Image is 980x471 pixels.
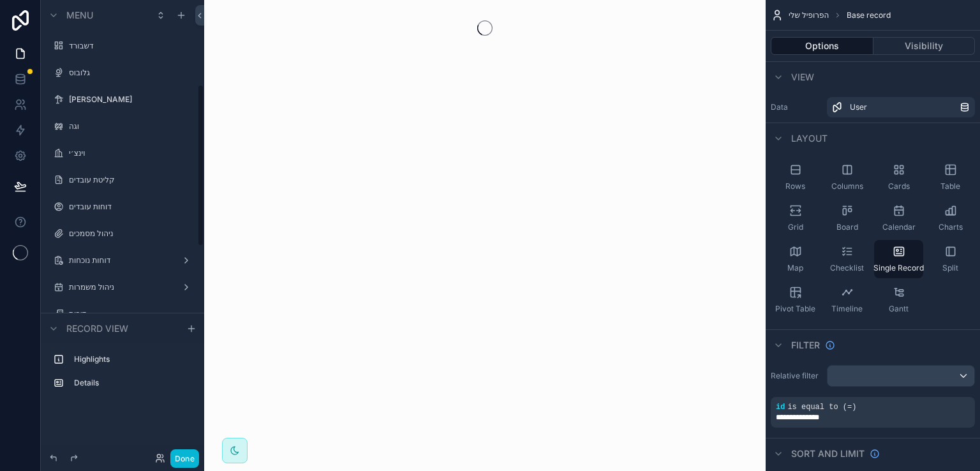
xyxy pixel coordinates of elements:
[926,158,975,197] button: Table
[789,10,829,20] span: הפרופיל שלי
[873,263,924,273] span: Single Record
[822,240,872,278] button: Checklist
[69,282,176,292] label: ניהול משמרות
[775,304,815,314] span: Pivot Table
[827,97,975,117] a: User
[74,378,191,388] label: Details
[69,175,194,185] label: קליטת עובדים
[771,158,820,197] button: Rows
[850,102,867,112] span: User
[69,121,194,131] label: וגה
[771,240,820,278] button: Map
[926,199,975,237] button: Charts
[66,9,93,22] span: Menu
[791,339,820,352] span: Filter
[74,354,191,364] label: Highlights
[776,403,785,412] span: id
[69,94,194,105] label: [PERSON_NAME]
[822,199,872,237] button: Board
[69,255,176,265] label: דוחות נוכחות
[939,222,963,232] span: Charts
[926,240,975,278] button: Split
[791,71,814,84] span: View
[771,371,822,381] label: Relative filter
[874,281,923,319] button: Gantt
[785,181,805,191] span: Rows
[170,449,199,468] button: Done
[830,263,864,273] span: Checklist
[882,222,916,232] span: Calendar
[69,309,194,319] label: דירות
[831,304,863,314] span: Timeline
[874,240,923,278] button: Single Record
[787,263,803,273] span: Map
[874,199,923,237] button: Calendar
[831,181,863,191] span: Columns
[787,403,856,412] span: is equal to (=)
[69,148,194,158] label: וינצ׳י
[942,263,958,273] span: Split
[69,41,194,51] label: דשבורד
[771,102,822,112] label: Data
[771,37,873,55] button: Options
[66,322,128,335] span: Record view
[888,181,910,191] span: Cards
[873,37,976,55] button: Visibility
[41,343,204,406] div: scrollable content
[874,158,923,197] button: Cards
[791,447,865,460] span: Sort And Limit
[791,132,828,145] span: Layout
[69,68,194,78] label: גלובוס
[822,158,872,197] button: Columns
[822,281,872,319] button: Timeline
[836,222,858,232] span: Board
[69,228,194,239] label: ניהול מסמכים
[889,304,909,314] span: Gantt
[69,202,194,212] label: דוחות עובדים
[940,181,960,191] span: Table
[847,10,891,20] span: Base record
[771,199,820,237] button: Grid
[771,281,820,319] button: Pivot Table
[788,222,803,232] span: Grid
